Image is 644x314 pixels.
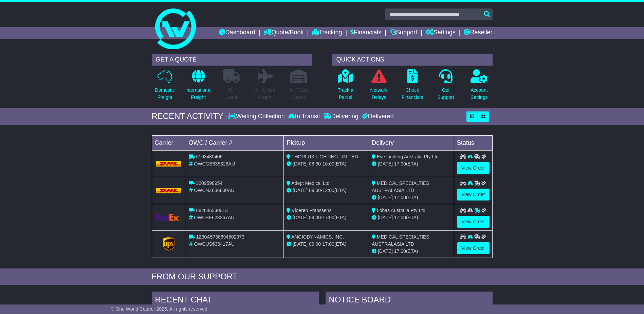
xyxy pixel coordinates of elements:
span: 08:30 [309,161,321,167]
div: QUICK ACTIONS [332,54,493,66]
div: GET A QUOTE [152,54,312,66]
div: - (ETA) [287,241,366,248]
span: 1Z30A5738694502973 [196,234,244,240]
td: OWC / Carrier # [186,135,284,150]
span: 3209598954 [196,180,222,186]
span: [DATE] [293,215,308,220]
div: - (ETA) [287,214,366,221]
a: View Order [457,216,490,228]
p: Domestic Freight [155,87,174,101]
a: Support [390,27,417,39]
div: - (ETA) [287,160,366,168]
p: Air & Sea Freight [255,87,275,101]
a: GetSupport [437,69,454,105]
span: [DATE] [378,195,393,200]
p: Air / Sea Depot [290,87,308,101]
img: DHL.png [156,188,182,193]
div: Delivering [322,113,360,120]
span: OWCGB635328AU [194,161,235,167]
td: Status [454,135,492,150]
div: (ETA) [372,214,451,221]
span: [DATE] [293,241,308,247]
span: 17:00 [394,215,406,220]
span: 17:00 [394,161,406,167]
a: Track aParcel [337,69,354,105]
span: [DATE] [293,161,308,167]
a: Settings [426,27,456,39]
a: AccountSettings [470,69,488,105]
span: [DATE] [378,215,393,220]
span: [DATE] [378,248,393,254]
span: 5103480406 [196,154,222,159]
span: 09:00 [309,188,321,193]
a: DomesticFreight [154,69,175,105]
p: Network Delays [370,87,387,101]
span: OWCUS636417AU [194,241,235,247]
p: Full Loads [223,87,240,101]
p: Account Settings [471,87,488,101]
div: In Transit [287,113,322,120]
a: Quote/Book [263,27,303,39]
span: 17:00 [394,195,406,200]
a: Tracking [312,27,342,39]
a: Dashboard [219,27,255,39]
div: RECENT ACTIVITY - [152,111,228,121]
p: Track a Parcel [338,87,353,101]
span: OWCNZ636800AU [194,188,234,193]
div: (ETA) [372,248,451,255]
div: - (ETA) [287,187,366,194]
span: [DATE] [293,188,308,193]
td: Delivery [369,135,454,150]
p: International Freight [185,87,211,101]
span: © One World Courier 2025. All rights reserved. [111,306,209,312]
a: CheckFinancials [401,69,423,105]
div: FROM OUR SUPPORT [152,272,493,282]
span: 17:00 [394,248,406,254]
span: 17:00 [323,215,334,220]
td: Carrier [152,135,186,150]
a: View Order [457,189,490,200]
span: 09:00 [309,215,321,220]
a: NetworkDelays [370,69,388,105]
span: OWCBE623267AU [194,215,234,220]
span: Eye Lighting Australia Pty Ltd [377,154,439,159]
span: 16:00 [323,161,334,167]
span: 09:00 [309,241,321,247]
div: RECENT CHAT [152,292,319,310]
div: Waiting Collection [228,113,286,120]
div: (ETA) [372,160,451,168]
p: Check Financials [402,87,423,101]
a: InternationalFreight [185,69,212,105]
img: GetCarrierServiceLogo [163,237,174,251]
a: Reseller [464,27,492,39]
img: GetCarrierServiceLogo [156,214,182,221]
a: Financials [350,27,381,39]
span: MEDICAL SPECIALTIES AUSTRALASIA LTD [372,234,429,247]
span: ANGIODYNAMICS, INC. [291,234,344,240]
span: Vloeren Franssens [292,208,332,213]
span: 17:00 [323,241,334,247]
span: 882846530013 [196,208,227,213]
span: Lohas Australia Pty Ltd [377,208,425,213]
span: Adept Medical Ltd [291,180,329,186]
span: [DATE] [378,161,393,167]
a: View Order [457,162,490,174]
div: NOTICE BOARD [326,292,493,310]
td: Pickup [284,135,369,150]
p: Get Support [437,87,454,101]
img: DHL.png [156,161,182,167]
span: 12:00 [323,188,334,193]
div: (ETA) [372,194,451,201]
span: THORLUX LIGHTING LIMITED [292,154,358,159]
span: MEDICAL SPECIALTIES AUSTRALASIA LTD [372,180,429,193]
a: View Order [457,242,490,254]
div: Delivered [360,113,394,120]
